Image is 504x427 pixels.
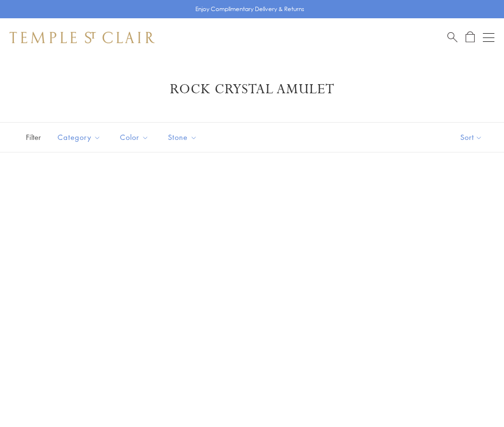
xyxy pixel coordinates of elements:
[24,81,480,98] h1: Rock Crystal Amulet
[161,126,204,148] button: Stone
[113,126,156,148] button: Color
[447,31,457,43] a: Search
[439,123,504,152] button: Show sort by
[163,131,204,143] span: Stone
[50,126,108,148] button: Category
[483,32,494,43] button: Open navigation
[115,131,156,143] span: Color
[466,31,475,43] a: Open Shopping Bag
[195,4,304,14] p: Enjoy Complimentary Delivery & Returns
[10,32,155,43] img: Temple St. Clair
[53,131,108,143] span: Category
